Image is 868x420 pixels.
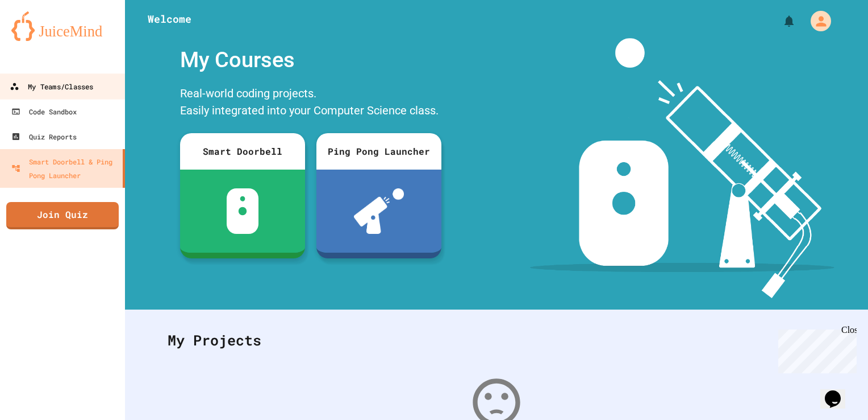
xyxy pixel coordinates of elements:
[156,318,837,363] div: My Projects
[6,202,119,229] a: Join Quiz
[530,38,834,298] img: banner-image-my-projects.png
[316,133,441,170] div: Ping Pong Launcher
[820,374,857,409] iframe: chat widget
[227,188,259,234] img: sdb-white.svg
[11,105,77,118] div: Code Sandbox
[799,8,834,34] div: My Account
[354,188,404,234] img: ppl-with-ball.png
[774,325,857,373] iframe: chat widget
[11,155,118,182] div: Smart Doorbell & Ping Pong Launcher
[11,11,114,41] img: logo-orange.svg
[174,38,447,82] div: My Courses
[180,133,305,170] div: Smart Doorbell
[174,82,447,125] div: Real-world coding projects. Easily integrated into your Computer Science class.
[11,130,77,143] div: Quiz Reports
[5,5,78,72] div: Chat with us now!Close
[761,11,799,31] div: My Notifications
[10,80,93,94] div: My Teams/Classes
